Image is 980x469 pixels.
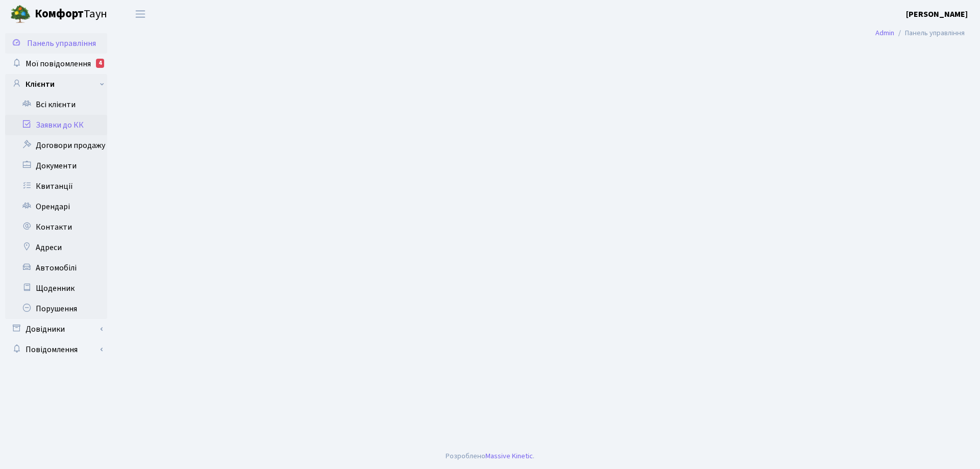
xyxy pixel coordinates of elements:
span: Мої повідомлення [26,58,91,69]
a: Щоденник [5,278,107,299]
a: Всі клієнти [5,94,107,115]
b: Комфорт [35,6,84,22]
a: Клієнти [5,74,107,94]
a: Massive Kinetic [485,451,533,461]
a: [PERSON_NAME] [906,8,968,20]
a: Панель управління [5,33,107,54]
div: Розроблено . [446,451,534,462]
span: Панель управління [27,38,96,49]
a: Порушення [5,299,107,319]
a: Контакти [5,217,107,237]
a: Мої повідомлення4 [5,54,107,74]
a: Квитанції [5,176,107,196]
button: Переключити навігацію [128,6,153,22]
span: Таун [35,6,107,23]
a: Заявки до КК [5,115,107,135]
a: Документи [5,156,107,176]
a: Автомобілі [5,258,107,278]
div: 4 [96,59,104,68]
nav: breadcrumb [860,22,980,44]
a: Довідники [5,319,107,339]
a: Admin [875,28,894,38]
li: Панель управління [894,28,965,39]
a: Договори продажу [5,135,107,156]
a: Повідомлення [5,339,107,360]
img: logo.png [10,4,31,24]
a: Адреси [5,237,107,258]
b: [PERSON_NAME] [906,9,968,20]
a: Орендарі [5,196,107,217]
